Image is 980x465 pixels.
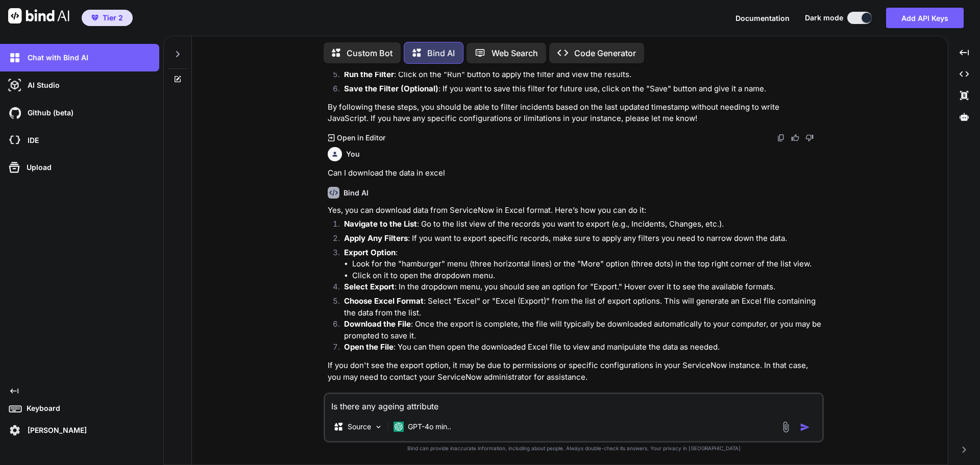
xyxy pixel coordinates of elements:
[736,13,790,23] button: Documentation
[6,422,23,439] img: settings
[348,422,371,432] p: Source
[344,233,822,244] p: : If you want to export specific records, make sure to apply any filters you need to narrow down ...
[103,13,123,23] span: Tier 2
[23,135,39,145] p: IDE
[800,422,810,432] img: icon
[328,167,822,179] p: Can I download the data in excel
[325,394,822,412] textarea: Is there any ageing attribute
[344,233,408,243] strong: Apply Any Filters
[352,270,822,282] li: Click on it to open the dropdown menu.
[82,10,133,26] button: premiumTier 2
[791,134,799,142] img: like
[492,47,538,59] p: Web Search
[344,342,394,352] strong: Open the File
[344,282,395,291] strong: Select Export
[736,14,790,22] span: Documentation
[324,445,824,452] p: Bind can provide inaccurate information, including about people. Always double-check its answers....
[344,247,822,259] p: :
[6,49,23,66] img: darkChat
[328,102,822,125] p: By following these steps, you should be able to filter incidents based on the last updated timest...
[344,319,411,329] strong: Download the File
[344,296,424,306] strong: Choose Excel Format
[408,422,451,432] p: GPT-4o min..
[344,218,822,230] p: : Go to the list view of the records you want to export (e.g., Incidents, Changes, etc.).
[347,47,393,59] p: Custom Bot
[337,391,385,401] p: Open in Editor
[23,53,88,63] p: Chat with Bind AI
[805,134,814,142] img: dislike
[394,422,404,432] img: GPT-4o mini
[23,80,60,90] p: AI Studio
[344,319,822,341] p: : Once the export is complete, the file will typically be downloaded automatically to your comput...
[23,108,73,118] p: Github (beta)
[22,403,60,413] p: Keyboard
[777,134,785,142] img: copy
[344,296,822,319] p: : Select "Excel" or "Excel (Export)" from the list of export options. This will generate an Excel...
[344,83,822,95] p: : If you want to save this filter for future use, click on the "Save" button and give it a name.
[6,77,23,94] img: darkAi-studio
[344,248,396,257] strong: Export Option
[6,132,23,149] img: cloudideIcon
[344,281,822,293] p: : In the dropdown menu, you should see an option for "Export." Hover over it to see the available...
[91,15,99,21] img: premium
[344,219,417,229] strong: Navigate to the List
[23,425,87,435] p: [PERSON_NAME]
[374,423,383,431] img: Pick Models
[344,188,369,198] h6: Bind AI
[344,69,822,81] p: : Click on the "Run" button to apply the filter and view the results.
[427,47,455,59] p: Bind AI
[574,47,636,59] p: Code Generator
[337,133,385,143] p: Open in Editor
[886,8,964,28] button: Add API Keys
[344,84,438,93] strong: Save the Filter (Optional)
[328,205,822,216] p: Yes, you can download data from ServiceNow in Excel format. Here’s how you can do it:
[6,104,23,121] img: githubDark
[805,13,843,23] span: Dark mode
[780,421,792,433] img: attachment
[22,162,52,173] p: Upload
[352,258,822,270] li: Look for the "hamburger" menu (three horizontal lines) or the "More" option (three dots) in the t...
[346,149,360,159] h6: You
[344,341,822,353] p: : You can then open the downloaded Excel file to view and manipulate the data as needed.
[8,8,69,23] img: Bind AI
[328,360,822,383] p: If you don't see the export option, it may be due to permissions or specific configurations in yo...
[344,69,394,79] strong: Run the Filter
